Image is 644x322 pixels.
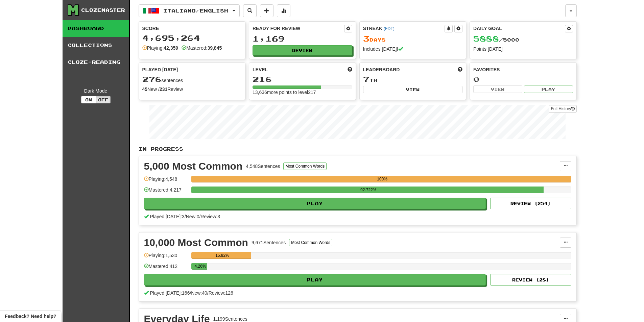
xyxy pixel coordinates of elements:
button: Add sentence to collection [260,4,273,17]
div: 4,695,264 [142,34,242,42]
button: Search sentences [243,4,257,17]
button: On [81,96,96,103]
span: Played [DATE]: 166 [150,290,190,296]
button: Play [524,85,573,93]
span: 276 [142,74,162,84]
div: Playing: 4,548 [144,176,188,187]
div: 0 [473,75,573,83]
div: Mastered: [182,45,222,51]
a: Cloze-Reading [63,54,129,71]
strong: 39,845 [207,45,222,51]
div: th [363,75,463,84]
div: sentences [142,75,242,84]
button: View [363,86,463,93]
div: Score [142,25,242,32]
span: / [185,214,186,219]
button: More stats [277,4,290,17]
span: Played [DATE]: 3 [150,214,184,219]
div: Mastered: 4,217 [144,187,188,198]
div: Day s [363,34,463,43]
a: (EDT) [384,26,395,31]
div: Favorites [473,66,573,73]
span: New: 40 [191,290,207,296]
span: 7 [363,74,369,84]
span: 5888 [473,34,499,43]
div: New / Review [142,86,242,93]
button: Play [144,198,486,209]
div: Includes [DATE]! [363,46,463,52]
button: Off [96,96,111,103]
span: Level [253,66,268,73]
div: Clozemaster [81,7,125,14]
span: / 5000 [473,37,519,43]
div: Playing: [142,45,178,51]
strong: 231 [160,86,167,92]
a: Dashboard [63,20,129,37]
span: Review: 126 [209,290,233,296]
span: Italiano / English [163,8,228,14]
div: 100% [193,176,571,182]
span: Open feedback widget [5,313,56,320]
span: New: 0 [186,214,199,219]
div: 216 [253,75,352,83]
div: 15.82% [193,252,252,259]
div: Dark Mode [68,88,124,94]
p: In Progress [139,146,577,152]
span: Score more points to level up [348,66,352,73]
button: Review (254) [490,198,571,209]
div: Ready for Review [253,25,344,32]
span: Leaderboard [363,66,400,73]
span: / [207,290,209,296]
div: Points [DATE] [473,46,573,52]
button: Italiano/English [139,4,240,17]
div: 10,000 Most Common [144,238,248,248]
div: Playing: 1,530 [144,252,188,263]
strong: 45 [142,86,148,92]
button: Review [253,45,352,55]
span: Review: 3 [200,214,220,219]
strong: 42,359 [164,45,178,51]
div: Streak [363,25,445,32]
div: Mastered: 412 [144,263,188,274]
button: View [473,85,522,93]
div: 5,000 Most Common [144,161,243,171]
div: 4,548 Sentences [246,163,280,170]
button: Review (28) [490,274,571,286]
div: Daily Goal [473,25,565,32]
span: / [190,290,191,296]
span: / [199,214,200,219]
button: Most Common Words [289,239,332,246]
div: 13,636 more points to level 217 [253,89,352,96]
a: Full History [549,105,576,113]
span: Played [DATE] [142,66,178,73]
button: Most Common Words [283,163,327,170]
a: Collections [63,37,129,54]
div: 9,671 Sentences [252,239,286,246]
div: 92.722% [193,187,544,193]
button: Play [144,274,486,286]
div: 1,169 [253,34,352,43]
div: 4.26% [193,263,208,270]
span: 3 [363,34,369,43]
